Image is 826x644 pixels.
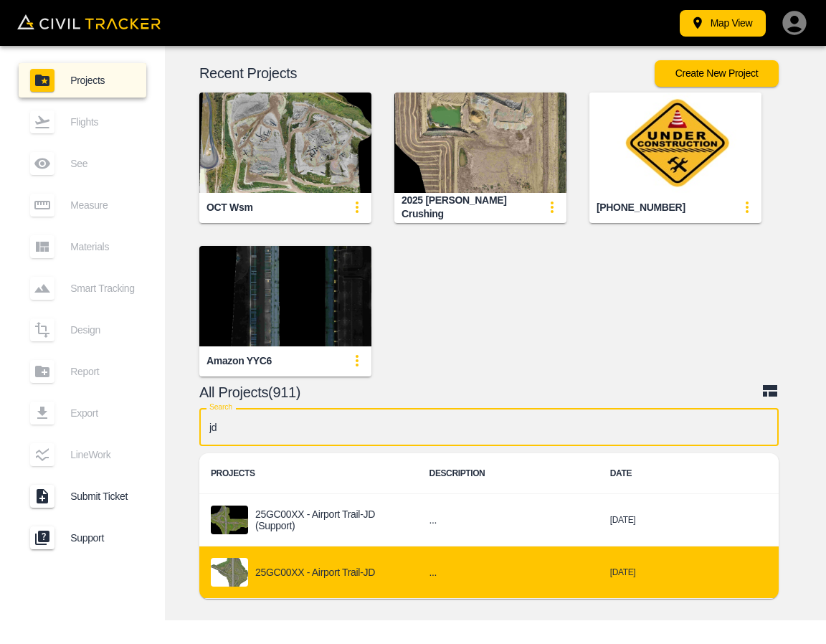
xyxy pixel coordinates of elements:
button: Create New Project [655,60,779,87]
button: update-card-details [343,346,371,375]
img: project-image [211,506,248,534]
a: Support [19,521,146,555]
img: 2944-25-005 [589,93,761,193]
a: Projects [19,63,146,98]
span: Support [70,532,135,544]
button: update-card-details [343,193,371,222]
h6: ... [429,564,587,582]
button: Map View [680,10,766,37]
p: All Projects(911) [199,387,761,398]
p: Recent Projects [199,67,655,79]
div: Amazon YYC6 [206,354,272,368]
button: update-card-details [733,193,761,222]
td: [DATE] [599,494,777,546]
th: PROJECTS [199,453,418,494]
div: 2025 [PERSON_NAME] Crushing [402,194,538,220]
a: Submit Ticket [19,479,146,513]
p: 25GC00XX - Airport Trail-JD (Support) [255,508,407,532]
h6: ... [429,511,587,529]
img: Civil Tracker [17,14,161,29]
th: DESCRIPTION [418,453,599,494]
img: OCT wsm [199,93,371,193]
img: Amazon YYC6 [199,246,371,346]
span: Projects [70,75,135,86]
button: update-card-details [538,193,566,222]
img: 2025 Dingman Crushing [394,93,566,193]
div: [PHONE_NUMBER] [597,201,685,214]
img: project-image [211,558,248,587]
p: 25GC00XX - Airport Trail-JD [255,567,375,578]
span: Submit Ticket [70,491,135,502]
td: [DATE] [599,546,777,599]
th: DATE [599,453,777,494]
div: OCT wsm [206,201,253,214]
